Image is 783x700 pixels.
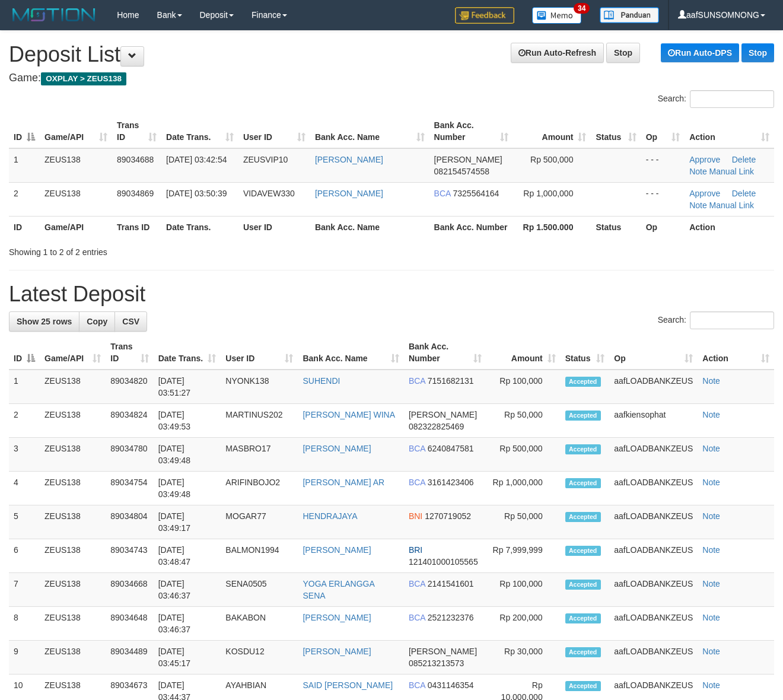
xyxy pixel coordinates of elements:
[87,317,107,326] span: Copy
[106,404,153,438] td: 89034824
[41,72,126,85] span: OXPLAY > ZEUS138
[114,311,147,332] a: CSV
[106,438,153,472] td: 89034780
[409,579,425,588] span: BCA
[154,505,221,539] td: [DATE] 03:49:17
[702,680,720,690] a: Note
[409,647,477,656] span: [PERSON_NAME]
[303,478,384,487] a: [PERSON_NAME] AR
[9,182,40,216] td: 2
[609,370,698,404] td: aafLOADBANKZEUS
[565,647,601,657] span: Accepted
[690,311,774,329] input: Search:
[609,472,698,505] td: aafLOADBANKZEUS
[702,478,720,487] a: Note
[40,114,112,148] th: Game/API: activate to sort column ascending
[238,114,310,148] th: User ID: activate to sort column ascending
[702,647,720,656] a: Note
[409,680,425,690] span: BCA
[409,444,425,453] span: BCA
[565,377,601,387] span: Accepted
[40,336,106,370] th: Game/API: activate to sort column ascending
[106,505,153,539] td: 89034804
[689,167,707,176] a: Note
[303,511,357,521] a: HENDRAJAYA
[404,336,486,370] th: Bank Acc. Number: activate to sort column ascending
[486,472,561,505] td: Rp 1,000,000
[9,505,40,539] td: 5
[565,411,601,421] span: Accepted
[40,505,106,539] td: ZEUS138
[513,216,591,238] th: Rp 1.500.000
[428,478,474,487] span: Copy 3161423406 to clipboard
[161,216,238,238] th: Date Trans.
[9,539,40,573] td: 6
[685,216,774,238] th: Action
[591,114,641,148] th: Status: activate to sort column ascending
[106,539,153,573] td: 89034743
[40,472,106,505] td: ZEUS138
[9,311,79,332] a: Show 25 rows
[609,539,698,573] td: aafLOADBANKZEUS
[702,579,720,588] a: Note
[661,43,739,62] a: Run Auto-DPS
[9,72,774,84] h4: Game:
[221,404,298,438] td: MARTINUS202
[434,155,502,164] span: [PERSON_NAME]
[641,148,685,183] td: - - -
[609,438,698,472] td: aafLOADBANKZEUS
[709,167,755,176] a: Manual Link
[9,216,40,238] th: ID
[122,317,139,326] span: CSV
[565,580,601,590] span: Accepted
[40,370,106,404] td: ZEUS138
[221,438,298,472] td: MASBRO17
[310,114,429,148] th: Bank Acc. Name: activate to sort column ascending
[565,681,601,691] span: Accepted
[741,43,774,62] a: Stop
[702,444,720,453] a: Note
[40,539,106,573] td: ZEUS138
[565,512,601,522] span: Accepted
[409,422,464,431] span: Copy 082322825469 to clipboard
[486,539,561,573] td: Rp 7,999,999
[428,613,474,622] span: Copy 2521232376 to clipboard
[106,573,153,607] td: 89034668
[303,579,374,600] a: YOGA ERLANGGA SENA
[40,404,106,438] td: ZEUS138
[166,189,227,198] span: [DATE] 03:50:39
[303,647,371,656] a: [PERSON_NAME]
[303,376,340,386] a: SUHENDI
[303,613,371,622] a: [PERSON_NAME]
[303,545,371,555] a: [PERSON_NAME]
[453,189,499,198] span: Copy 7325564164 to clipboard
[106,607,153,641] td: 89034648
[702,545,720,555] a: Note
[154,336,221,370] th: Date Trans.: activate to sort column ascending
[409,613,425,622] span: BCA
[106,336,153,370] th: Trans ID: activate to sort column ascending
[702,511,720,521] a: Note
[238,216,310,238] th: User ID
[117,155,154,164] span: 89034688
[221,573,298,607] td: SENA0505
[428,444,474,453] span: Copy 6240847581 to clipboard
[117,189,154,198] span: 89034869
[154,641,221,674] td: [DATE] 03:45:17
[303,410,395,419] a: [PERSON_NAME] WINA
[9,438,40,472] td: 3
[690,90,774,108] input: Search:
[243,155,288,164] span: ZEUSVIP10
[315,155,383,164] a: [PERSON_NAME]
[40,438,106,472] td: ZEUS138
[702,613,720,622] a: Note
[425,511,471,521] span: Copy 1270719052 to clipboard
[9,43,774,66] h1: Deposit List
[221,472,298,505] td: ARIFINBOJO2
[40,148,112,183] td: ZEUS138
[609,505,698,539] td: aafLOADBANKZEUS
[154,404,221,438] td: [DATE] 03:49:53
[513,114,591,148] th: Amount: activate to sort column ascending
[9,573,40,607] td: 7
[428,680,474,690] span: Copy 0431146354 to clipboard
